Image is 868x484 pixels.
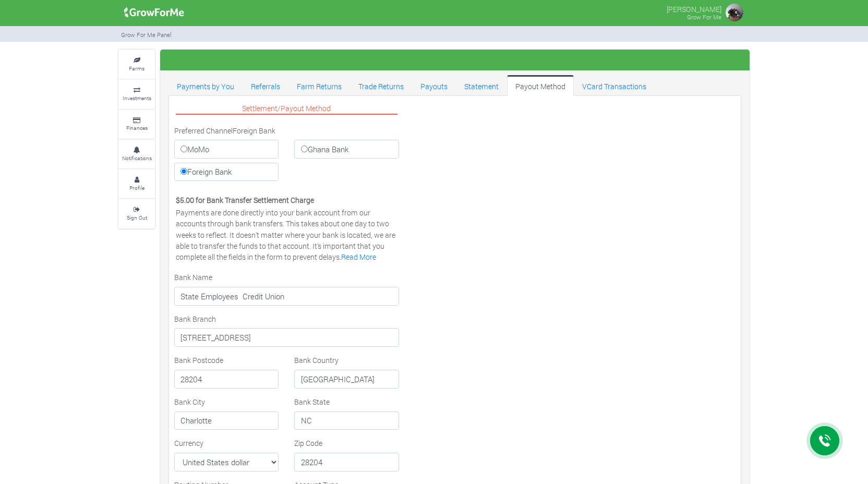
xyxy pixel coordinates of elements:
[507,75,574,96] a: Payout Method
[456,75,507,96] a: Statement
[180,168,187,175] input: Foreign Bank
[118,80,155,108] a: Investments
[174,355,223,366] label: Bank Postcode
[176,103,397,115] p: Settlement/Payout Method
[118,50,155,79] a: Farms
[126,124,148,131] small: Finances
[174,125,233,136] label: Preferred Channel
[174,313,216,324] label: Bank Branch
[122,154,152,162] small: Notifications
[174,396,205,407] label: Bank City
[174,163,279,181] label: Foreign Bank
[412,75,456,96] a: Payouts
[176,207,397,262] p: Payments are done directly into your bank account from our accounts through bank transfers. This ...
[350,75,412,96] a: Trade Returns
[118,140,155,168] a: Notifications
[174,272,212,283] label: Bank Name
[174,438,203,449] label: Currency
[118,170,155,198] a: Profile
[294,438,322,449] label: Zip Code
[121,31,172,39] small: Grow For Me Panel
[724,2,745,23] img: growforme image
[123,94,151,102] small: Investments
[341,252,376,262] a: Read More
[176,195,314,205] b: $5.00 for Bank Transfer Settlement Charge
[294,396,330,407] label: Bank State
[166,125,407,185] div: Foreign Bank
[129,65,144,72] small: Farms
[294,140,399,159] label: Ghana Bank
[129,184,144,191] small: Profile
[574,75,655,96] a: VCard Transactions
[243,75,288,96] a: Referrals
[118,110,155,139] a: Finances
[118,199,155,228] a: Sign Out
[288,75,350,96] a: Farm Returns
[174,140,279,159] label: MoMo
[301,146,308,152] input: Ghana Bank
[127,214,147,221] small: Sign Out
[687,13,721,21] small: Grow For Me
[667,2,721,15] p: [PERSON_NAME]
[168,75,243,96] a: Payments by You
[180,146,187,152] input: MoMo
[294,355,339,366] label: Bank Country
[120,2,188,23] img: growforme image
